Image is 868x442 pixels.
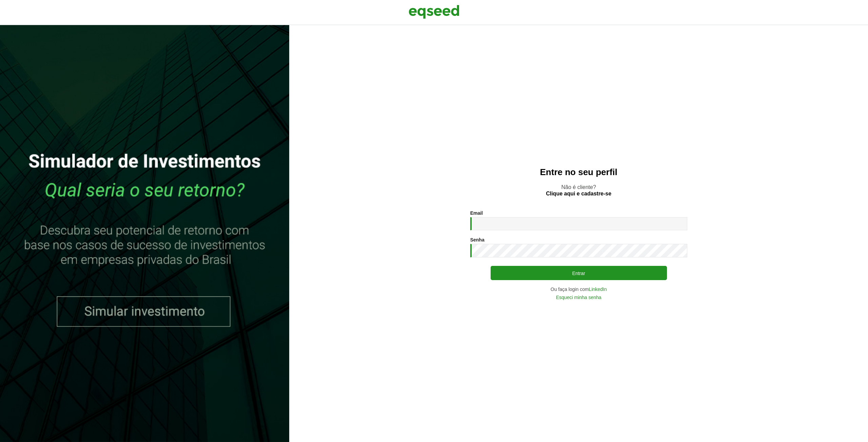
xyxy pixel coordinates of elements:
a: LinkedIn [589,287,607,292]
button: Entrar [491,266,667,280]
a: Clique aqui e cadastre-se [546,191,611,196]
h2: Entre no seu perfil [303,167,854,177]
label: Senha [470,237,485,242]
p: Não é cliente? [303,184,854,197]
div: Ou faça login com [470,287,687,292]
label: Email [470,211,483,215]
a: Esqueci minha senha [556,295,601,300]
img: EqSeed Logo [409,3,459,20]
